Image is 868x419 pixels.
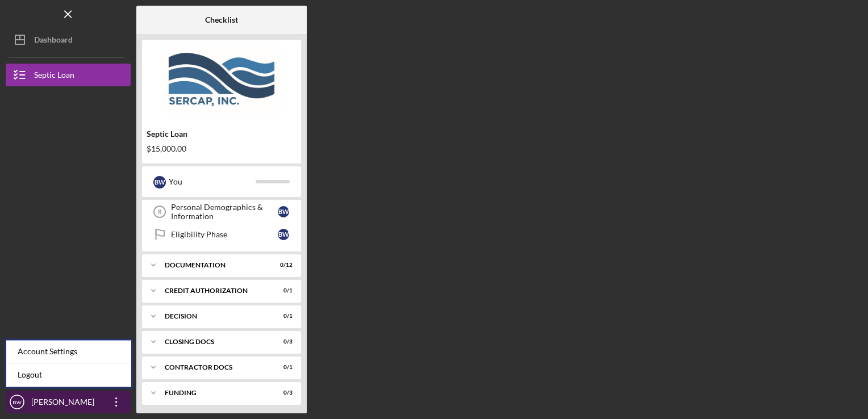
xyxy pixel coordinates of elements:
a: Logout [6,363,131,387]
button: Septic Loan [6,64,131,86]
div: 0 / 1 [272,313,293,320]
a: Eligibility PhaseBW [148,223,295,246]
div: B W [278,229,289,240]
div: $15,000.00 [147,144,297,153]
div: 0 / 3 [272,389,293,396]
div: Funding [165,389,264,396]
tspan: 8 [158,208,161,215]
b: Checklist [205,15,238,24]
img: Product logo [142,45,301,114]
div: 0 / 3 [272,338,293,345]
div: B W [153,176,166,188]
div: 0 / 1 [272,287,293,294]
div: Documentation [165,262,264,269]
div: Decision [165,313,264,320]
div: [PERSON_NAME] [28,391,102,416]
a: 8Personal Demographics & InformationBW [148,200,295,223]
div: CREDIT AUTHORIZATION [165,287,264,294]
div: Septic Loan [34,64,74,89]
text: BW [12,399,22,405]
button: Dashboard [6,28,131,51]
button: BW[PERSON_NAME] [6,391,131,413]
div: Septic Loan [147,129,297,139]
div: B W [278,206,289,217]
div: CLOSING DOCS [165,338,264,345]
div: You [169,172,256,191]
div: 0 / 12 [272,262,293,269]
div: 0 / 1 [272,364,293,371]
div: Account Settings [6,340,131,363]
div: Contractor Docs [165,364,264,371]
div: Personal Demographics & Information [171,203,278,221]
div: Eligibility Phase [171,230,278,239]
div: Dashboard [34,28,73,54]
